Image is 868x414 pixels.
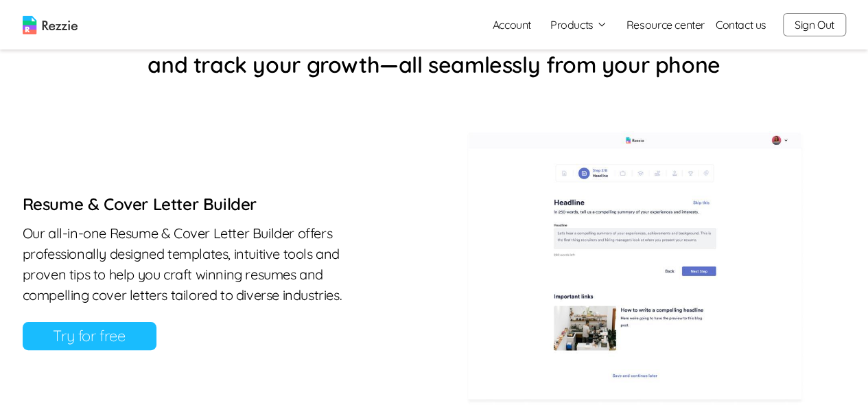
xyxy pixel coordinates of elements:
img: logo [23,16,78,34]
a: Try for free [23,322,156,350]
h6: Resume & Cover Letter Builder [23,193,351,215]
p: Our all-in-one Resume & Cover Letter Builder offers professionally designed templates, intuitive ... [23,223,351,306]
img: Resume Review [434,125,846,406]
a: Account [482,11,542,38]
button: Sign Out [783,13,846,36]
a: Contact us [716,16,766,33]
button: Products [550,16,607,33]
a: Resource center [626,16,705,33]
